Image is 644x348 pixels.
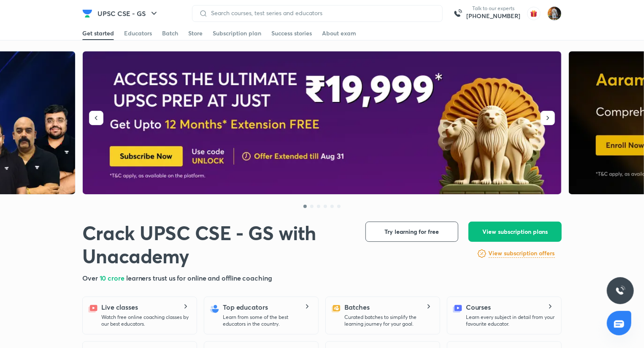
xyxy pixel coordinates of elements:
[188,27,203,40] a: Store
[101,302,138,312] h5: Live classes
[82,222,352,268] h1: Crack UPSC CSE - GS with Unacademy
[489,249,555,258] h6: View subscription offers
[322,27,356,40] a: About exam
[101,314,190,327] p: Watch free online coaching classes by our best educators.
[126,273,272,282] span: learners trust us for online and offline coaching
[527,7,541,20] img: avatar
[223,314,311,327] p: Learn from some of the best educators in the country.
[271,29,312,37] div: Success stories
[162,27,178,40] a: Batch
[466,5,520,12] p: Talk to our experts
[489,249,555,259] a: View subscription offers
[82,27,114,40] a: Get started
[82,273,100,282] span: Over
[468,222,562,242] button: View subscription plans
[449,5,466,22] img: call-us
[344,314,433,327] p: Curated batches to simplify the learning journey for your goal.
[365,222,458,242] button: Try learning for free
[482,228,548,236] span: View subscription plans
[213,27,261,40] a: Subscription plan
[344,302,370,312] h5: Batches
[213,29,261,37] div: Subscription plan
[466,302,491,312] h5: Courses
[124,29,152,37] div: Educators
[188,29,203,37] div: Store
[162,29,178,37] div: Batch
[100,273,126,282] span: 10 crore
[615,286,625,296] img: ttu
[547,6,562,21] img: Prakhar Singh
[82,29,114,37] div: Get started
[385,228,439,236] span: Try learning for free
[466,12,520,20] a: [PHONE_NUMBER]
[466,314,555,327] p: Learn every subject in detail from your favourite educator.
[92,5,164,22] button: UPSC CSE - GS
[82,8,92,19] img: Company Logo
[208,10,436,16] input: Search courses, test series and educators
[322,29,356,37] div: About exam
[271,27,312,40] a: Success stories
[124,27,152,40] a: Educators
[223,302,268,312] h5: Top educators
